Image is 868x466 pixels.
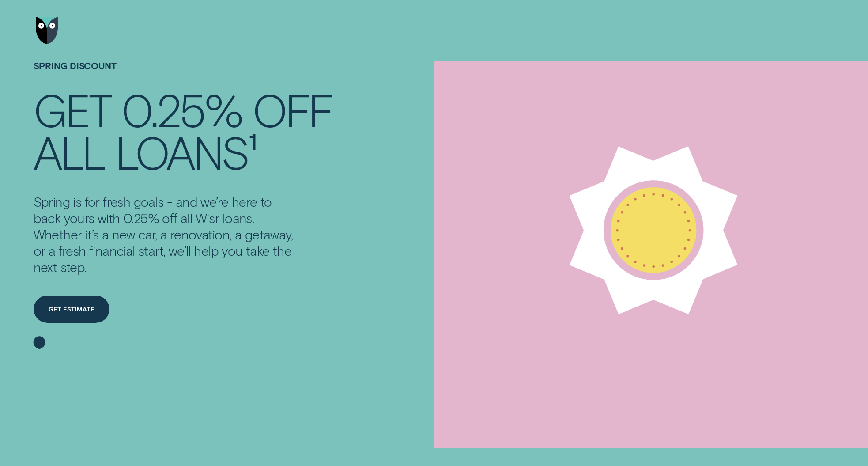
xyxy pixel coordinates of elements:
a: Get estimate [34,296,109,323]
h4: Get 0.25% off all loans¹ [34,88,332,173]
h1: SPRING DISCOUNT [34,61,332,88]
div: all [34,131,105,173]
div: loans¹ [115,131,257,173]
img: Wisr [36,17,59,44]
div: off [253,88,332,131]
div: Get [34,88,111,131]
div: 0.25% [121,88,242,131]
p: Spring is for fresh goals - and we’re here to back yours with 0.25% off all Wisr loans. Whether i... [34,193,296,276]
